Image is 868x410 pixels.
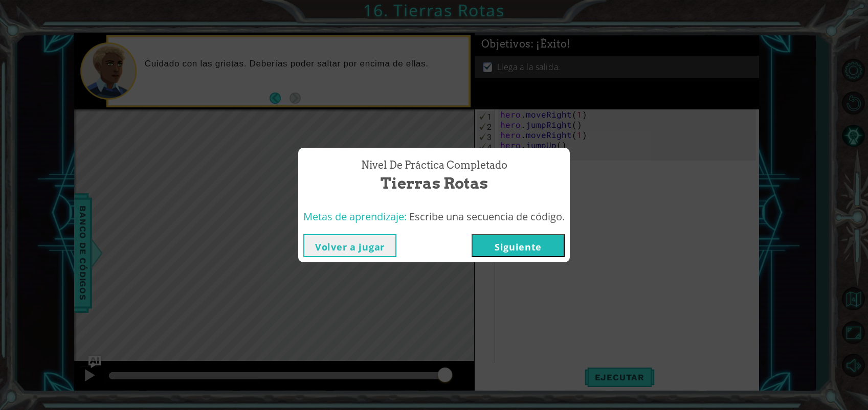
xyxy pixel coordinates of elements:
[409,210,565,223] span: Escribe una secuencia de código.
[472,234,565,257] button: Siguiente
[303,234,396,257] button: Volver a jugar
[361,158,507,173] span: Nivel de práctica Completado
[303,210,407,223] span: Metas de aprendizaje:
[381,172,488,194] span: Tierras Rotas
